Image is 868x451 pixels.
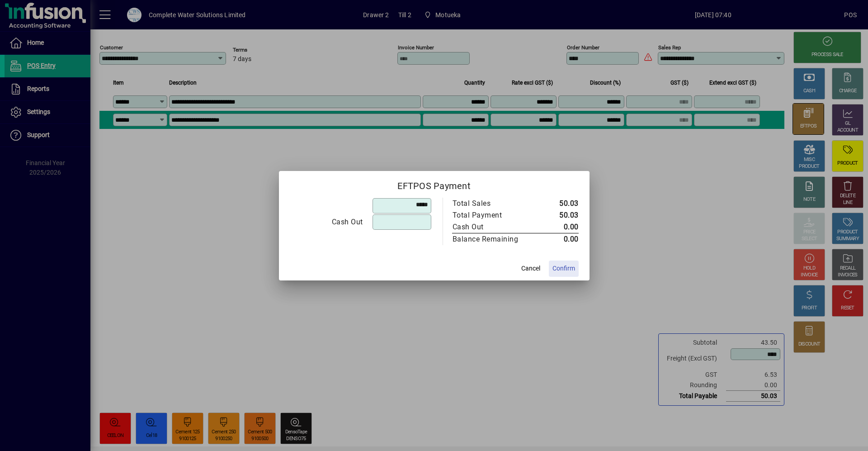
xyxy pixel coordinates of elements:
[516,261,545,277] button: Cancel
[521,264,540,273] span: Cancel
[453,222,528,233] div: Cash Out
[279,171,590,197] h2: EFTPOS Payment
[452,209,538,221] td: Total Payment
[452,198,538,209] td: Total Sales
[552,264,575,273] span: Confirm
[453,234,528,245] div: Balance Remaining
[538,209,579,221] td: 50.03
[538,221,579,233] td: 0.00
[290,217,363,228] div: Cash Out
[538,233,579,245] td: 0.00
[538,198,579,209] td: 50.03
[549,261,579,277] button: Confirm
